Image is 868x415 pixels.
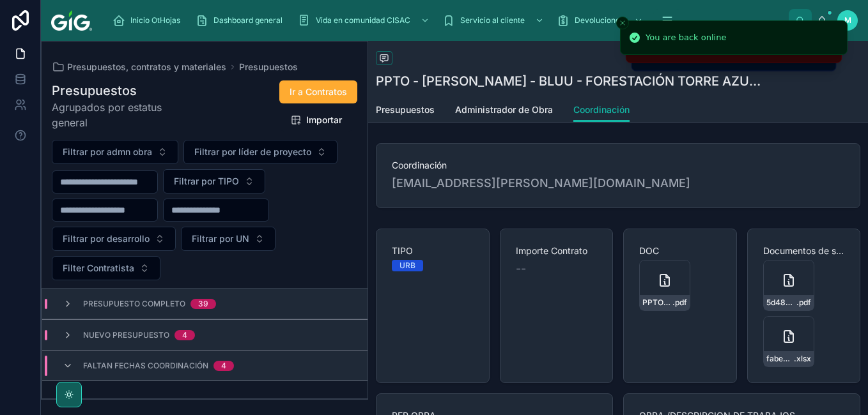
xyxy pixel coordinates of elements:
[213,15,283,26] span: Dashboard general
[52,140,178,164] button: Select Button
[763,245,845,257] span: Documentos de soporte
[63,232,150,245] span: Filtrar por desarrollo
[83,361,208,371] span: Faltan fechas coordinación
[392,159,844,172] span: Coordinación
[796,298,811,308] span: .pdf
[183,140,337,164] button: Select Button
[766,298,796,308] span: 5d48b10d-f712-47bf-b825-8dd50951e07c-PAISAJISMO-TORRE-AZUL-A-JUSTADA-MAZ_BLU%C3%9A_FORESTACI%C3%9...
[399,260,415,271] div: URB
[221,361,226,371] div: 4
[376,103,435,116] span: Presupuestos
[392,174,844,192] span: [EMAIL_ADDRESS][PERSON_NAME][DOMAIN_NAME]
[639,245,721,257] span: DOC
[67,61,226,73] span: Presupuestos, contratos y materiales
[575,15,624,26] span: Devoluciones
[109,9,189,32] a: Inicio OtHojas
[316,15,410,26] span: Vida en comunidad CISAC
[794,354,811,364] span: .xlsx
[516,245,598,257] span: Importe Contrato
[281,109,352,132] button: Importar
[52,82,194,100] h1: Presupuestos
[573,98,630,123] a: Coordinación
[376,72,764,90] h1: PPTO - [PERSON_NAME] - BLUU - FORESTACIÓN TORRE AZUL E ÍNDIGO
[83,330,169,340] span: Nuevo presupuesto
[83,299,185,309] span: Presupuesto Completo
[294,9,436,32] a: Vida en comunidad CISAC
[376,98,435,124] a: Presupuestos
[52,256,160,280] button: Select Button
[52,100,194,130] span: Agrupados por estatus general
[181,227,275,251] button: Select Button
[52,227,176,251] button: Select Button
[130,15,180,26] span: Inicio OtHojas
[438,9,550,32] a: Servicio al cliente
[573,103,630,116] span: Coordinación
[63,146,152,158] span: Filtrar por admn obra
[192,232,249,245] span: Filtrar por UN
[455,103,553,116] span: Administrador de Obra
[672,298,687,308] span: .pdf
[616,17,629,29] button: Close toast
[844,15,851,26] span: M
[766,354,794,364] span: fabe40d8-259d-47ac-87eb-9614d08020f6-PAISAJISMO-TORRE-AZUL-A-JUSTADA-MAZ_BLU%C3%9A_FORESTACI%C3%9...
[460,15,525,26] span: Servicio al cliente
[455,98,553,124] a: Administrador de Obra
[392,245,474,257] span: TIPO
[516,260,526,278] span: --
[163,169,265,193] button: Select Button
[102,6,789,34] div: scrollable content
[279,80,357,103] button: Ir a Contratos
[646,31,726,44] div: You are back online
[51,10,92,31] img: App logo
[52,61,226,73] a: Presupuestos, contratos y materiales
[174,175,239,188] span: Filtrar por TIPO
[306,114,342,126] span: Importar
[239,61,298,73] a: Presupuestos
[182,330,187,340] div: 4
[63,262,134,275] span: Filter Contratista
[642,298,672,308] span: PPTO---[PERSON_NAME]---BLUU---FORESTACIÓN-[GEOGRAPHIC_DATA]-E-ÍNDIGO
[198,299,208,309] div: 39
[192,9,291,32] a: Dashboard general
[194,146,311,158] span: Filtrar por líder de proyecto
[553,9,649,32] a: Devoluciones
[290,86,347,98] span: Ir a Contratos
